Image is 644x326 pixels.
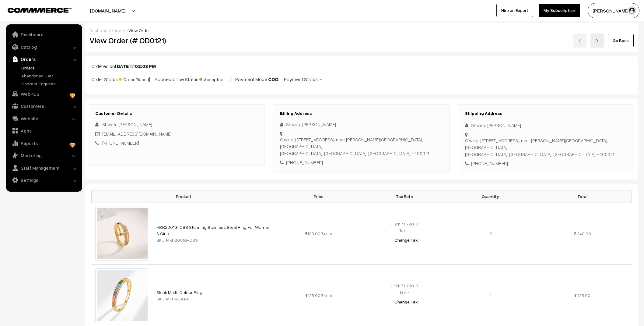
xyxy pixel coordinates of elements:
a: Contact Enquires [20,80,80,87]
span: 2 [489,231,492,236]
h2: View Order (# OD0121) [89,36,265,45]
a: Website [8,113,80,124]
div: SKU: MKR2001G-CSS [156,237,272,243]
a: orders [113,28,127,33]
img: imagsycfjbfdwfbh.jpeg [95,268,149,323]
a: Go Back [608,34,634,47]
button: Change Tax [390,233,422,247]
th: Tax Rate [362,190,447,203]
img: right-arrow.png [595,39,599,43]
th: Total [534,190,632,203]
div: C wing, [STREET_ADDRESS], near [PERSON_NAME][GEOGRAPHIC_DATA], [GEOGRAPHIC_DATA] [GEOGRAPHIC_DATA... [465,137,628,158]
span: HSN: 71179010 Tax: - [391,221,418,233]
a: Dashboard [89,28,112,33]
a: WebPOS [8,88,80,99]
div: Shweta [PERSON_NAME] [280,121,443,128]
a: Orders [20,65,80,71]
span: 125.00 [306,293,320,298]
div: SKU: MKR635G-6 [156,296,272,302]
button: [PERSON_NAME] [588,3,639,18]
span: 1 [490,293,491,298]
a: [EMAIL_ADDRESS][DOMAIN_NAME] [102,131,172,136]
a: MKR2001G-CSS Stunning Stainless Steel Ring For Women & Girls [156,225,270,236]
span: 240.00 [577,231,591,236]
th: Product [92,190,276,203]
strike: 799.00 [321,294,332,298]
a: Catalog [8,41,80,52]
b: [DATE] [115,63,131,69]
a: Dashboard [8,29,80,40]
b: COD [268,76,278,82]
button: Change Tax [390,295,422,309]
a: Staff Management [8,162,80,173]
span: Shweta [PERSON_NAME] [102,122,152,127]
span: 120.00 [305,231,320,236]
a: Settings [8,175,80,186]
strike: 499.00 [321,232,332,236]
a: Abandoned Cart [20,73,80,79]
div: [PHONE_NUMBER] [280,159,443,166]
a: Apps [8,125,80,136]
a: COMMMERCE [8,6,61,13]
p: Order Status: | Accceptance Status: | Payment Mode: | Payment Status: - [91,75,632,83]
span: Order Placed [119,75,149,83]
img: COMMMERCE [8,8,72,12]
img: user [627,6,636,15]
button: [DOMAIN_NAME] [69,3,147,18]
div: [PHONE_NUMBER] [465,160,628,167]
th: Quantity [447,190,533,203]
span: HSN: 71179010 Tax: - [391,283,418,295]
div: / / [89,27,634,34]
a: Reports [8,138,80,149]
h3: Shipping Address [465,111,628,116]
a: Customers [8,101,80,112]
a: Marketing [8,150,80,161]
a: [PHONE_NUMBER] [102,140,139,146]
a: Hire an Expert [496,4,533,17]
span: 125.00 [578,293,590,298]
h3: Billing Address [280,111,443,116]
span: Accepted [199,75,230,83]
div: C wing, [STREET_ADDRESS], near [PERSON_NAME][GEOGRAPHIC_DATA], [GEOGRAPHIC_DATA] [GEOGRAPHIC_DATA... [280,136,443,157]
a: Sleek Multi-Colour Ring [156,290,202,295]
p: Ordered on at [91,62,632,70]
a: My Subscription [539,4,580,17]
th: Price [276,190,362,203]
b: 02:03 PM [135,63,156,69]
h3: Customer Details [95,111,258,116]
img: 2001-g-1.jpg [95,207,149,261]
span: View Order [128,28,150,33]
div: Shweta [PERSON_NAME] [465,122,628,129]
a: Orders [8,54,80,65]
